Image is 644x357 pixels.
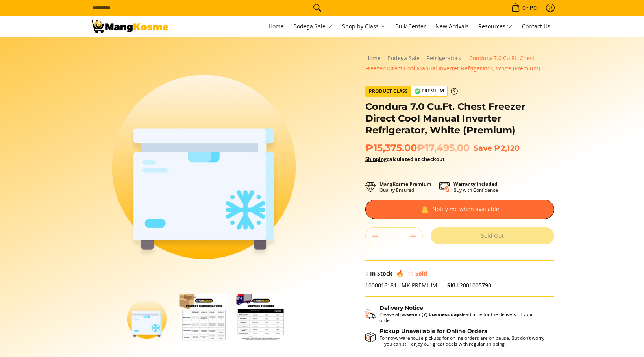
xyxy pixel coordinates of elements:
a: Resources [474,16,516,37]
strong: Delivery Notice [379,304,423,311]
strong: calculated at checkout [365,155,445,163]
p: Please allow lead time for the delivery of your order. [379,311,546,323]
h1: Condura 7.0 Cu.Ft. Chest Freezer Direct Cool Manual Inverter Refrigerator, White (Premium) [365,101,554,136]
span: ₱2,120 [494,143,520,153]
img: chest-freezer-thumbnail-icon-mang-kosme [90,53,318,281]
img: chest-freezer-thumbnail-icon-mang-kosme [122,294,172,343]
a: Contact Us [518,16,554,37]
img: Condura 7.0 Cu.Ft. Chest Freezer Direct Cool Manual Inverter Refrigerator, White (Premium)-2 [180,294,229,343]
a: Bodega Sale [289,16,337,37]
span: Bodega Sale [293,22,333,31]
span: ₱0 [529,5,538,11]
strong: Pickup Unavailable for Online Orders [379,327,487,335]
a: Home [265,16,288,37]
button: Shipping & Delivery [365,305,546,324]
span: 0 [521,5,527,11]
a: Product Class Premium [365,86,458,97]
p: For now, warehouse pickups for online orders are on pause. But don’t worry—you can still enjoy ou... [379,335,546,347]
del: ₱17,495.00 [417,142,470,154]
p: Quality Ensured [379,181,431,193]
span: 11 [407,270,414,277]
strong: Warranty Included [453,181,498,187]
span: SKU: [447,281,460,289]
span: Bulk Center [395,22,426,30]
span: New Arrivals [435,22,469,30]
span: Home [268,22,284,30]
span: Product Class [366,86,411,96]
span: Premium [411,86,447,96]
span: Resources [478,22,513,31]
span: Sold [415,270,427,277]
a: Shop by Class [338,16,390,37]
span: 2001005790 [447,281,491,289]
span: Save [474,143,492,153]
span: 1000016181 |MK PREMIUM [365,281,437,289]
img: Condura 9.3 Cu. Ft. Inverter Refrigerator (Premium) l Mang Kosme [90,20,168,33]
a: Home [365,54,381,62]
span: 0 [365,270,368,277]
img: premium-badge-icon.webp [414,88,420,94]
span: Shop by Class [342,22,386,31]
img: mang-kosme-shipping-fee-guide-infographic [237,294,286,343]
a: Bodega Sale [387,54,420,62]
span: Condura 7.0 Cu.Ft. Chest Freezer Direct Cool Manual Inverter Refrigerator, White (Premium) [365,54,540,72]
strong: MangKosme Premium [379,181,431,187]
a: Refrigerators [426,54,461,62]
span: • [509,4,539,12]
strong: seven (7) business days [407,311,462,318]
a: Bulk Center [391,16,430,37]
a: Shipping [365,155,387,163]
a: New Arrivals [431,16,473,37]
button: Search [311,2,324,14]
span: In Stock [370,270,392,277]
span: ₱15,375.00 [365,142,470,154]
span: Contact Us [522,22,550,30]
nav: Main Menu [176,16,554,37]
nav: Breadcrumbs [365,53,554,74]
p: Buy with Confidence [453,181,498,193]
